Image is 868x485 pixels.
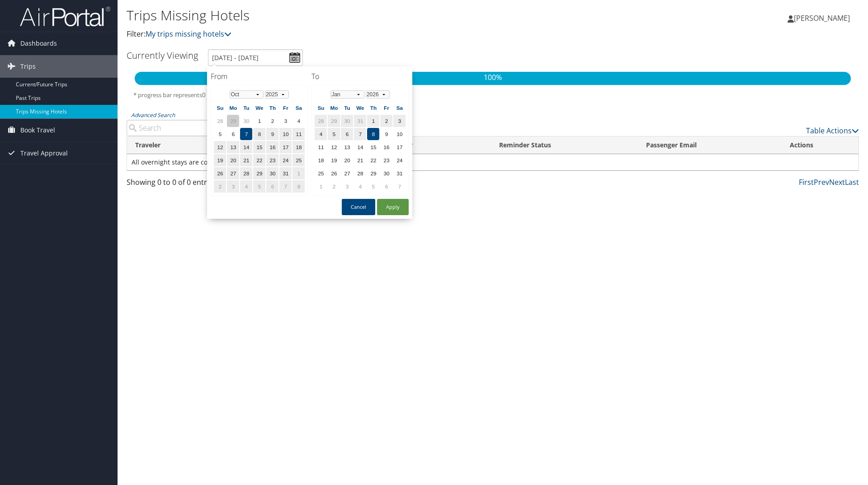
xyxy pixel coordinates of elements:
td: 16 [266,141,278,153]
td: 28 [214,115,226,127]
td: 4 [240,180,252,193]
td: 7 [354,128,366,140]
td: 17 [393,141,406,153]
span: 0 out of 0 [202,91,228,99]
td: 21 [240,154,252,166]
td: 3 [279,115,292,127]
td: 25 [292,154,305,166]
th: Next reminder [359,137,491,154]
a: Table Actions [806,126,859,136]
th: Reminder Status [491,137,638,154]
td: 26 [214,167,226,179]
img: airportal-logo.png [20,6,110,27]
td: 30 [240,115,252,127]
td: 2 [214,180,226,193]
td: 22 [367,154,379,166]
a: First [799,177,814,187]
td: 16 [380,141,392,153]
td: 28 [315,115,327,127]
td: 31 [279,167,292,179]
td: 4 [354,180,366,193]
td: 3 [393,115,406,127]
td: 2 [328,180,340,193]
td: 29 [367,167,379,179]
th: Th [266,102,278,114]
span: Travel Approval [20,142,68,165]
a: Prev [814,177,829,187]
button: Apply [377,199,409,215]
td: 7 [279,180,292,193]
th: Fr [279,102,292,114]
h3: Currently Viewing [127,49,198,61]
td: 30 [380,167,392,179]
th: Mo [328,102,340,114]
td: 4 [292,115,305,127]
td: 2 [266,115,278,127]
input: [DATE] - [DATE] [208,49,303,66]
td: 20 [227,154,239,166]
td: All overnight stays are covered. [127,154,859,170]
td: 26 [328,167,340,179]
td: 1 [315,180,327,193]
td: 5 [253,180,265,193]
td: 18 [292,141,305,153]
td: 12 [214,141,226,153]
td: 24 [393,154,406,166]
input: Advanced Search [127,120,300,136]
p: 100% [135,72,851,84]
td: 23 [266,154,278,166]
td: 1 [253,115,265,127]
a: Next [829,177,845,187]
th: Sa [292,102,305,114]
td: 23 [380,154,392,166]
th: Th [367,102,379,114]
th: Su [214,102,226,114]
td: 12 [328,141,340,153]
td: 11 [315,141,327,153]
th: Fr [380,102,392,114]
span: Dashboards [20,32,57,55]
th: Passenger Email: activate to sort column ascending [638,137,782,154]
td: 4 [315,128,327,140]
td: 8 [292,180,305,193]
th: Actions [782,137,859,154]
td: 15 [367,141,379,153]
td: 18 [315,154,327,166]
span: [PERSON_NAME] [794,13,850,23]
td: 13 [341,141,353,153]
td: 28 [354,167,366,179]
h4: To [311,71,409,81]
td: 22 [253,154,265,166]
th: Sa [393,102,406,114]
td: 6 [341,128,353,140]
h1: Trips Missing Hotels [127,6,615,25]
a: Last [845,177,859,187]
td: 30 [266,167,278,179]
th: We [354,102,366,114]
td: 13 [227,141,239,153]
td: 7 [240,128,252,140]
td: 14 [240,141,252,153]
td: 29 [253,167,265,179]
td: 8 [367,128,379,140]
td: 6 [380,180,392,193]
td: 6 [227,128,239,140]
td: 19 [214,154,226,166]
td: 27 [227,167,239,179]
button: Cancel [342,199,375,215]
td: 28 [240,167,252,179]
td: 7 [393,180,406,193]
th: Tu [240,102,252,114]
td: 20 [341,154,353,166]
td: 5 [367,180,379,193]
td: 6 [266,180,278,193]
td: 3 [341,180,353,193]
td: 10 [393,128,406,140]
td: 31 [354,115,366,127]
td: 2 [380,115,392,127]
td: 19 [328,154,340,166]
td: 24 [279,154,292,166]
h5: * progress bar represents overnights covered for the selected time period. [133,91,852,99]
td: 3 [227,180,239,193]
td: 9 [380,128,392,140]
